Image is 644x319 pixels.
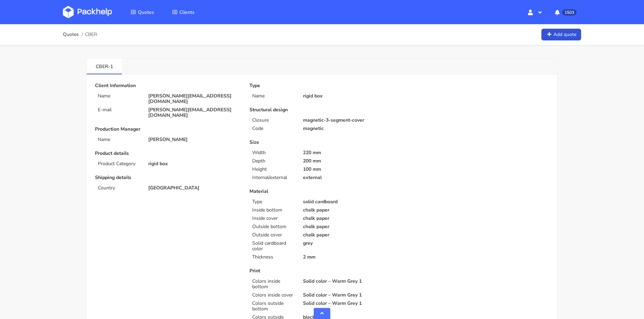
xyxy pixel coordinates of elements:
p: Name [98,137,140,142]
p: Name [252,93,294,99]
p: 220 mm [303,150,395,156]
p: [PERSON_NAME][EMAIL_ADDRESS][DOMAIN_NAME] [148,93,240,104]
a: Quotes [63,32,79,37]
p: grey [303,241,395,246]
a: Add quote [541,29,581,41]
p: [PERSON_NAME][EMAIL_ADDRESS][DOMAIN_NAME] [148,107,240,118]
p: Internal/external [252,175,294,180]
p: Solid cardboard color [252,241,294,252]
span: Quotes [138,9,154,16]
p: Solid color – Warm Grey 1 [303,279,395,284]
p: Height [252,167,294,172]
p: Structural design [249,107,394,113]
p: Depth [252,158,294,164]
p: chalk paper [303,207,395,213]
p: Inside cover [252,216,294,221]
p: rigid box [148,161,240,167]
p: Product Category [98,161,140,167]
p: Closure [252,118,294,123]
p: [GEOGRAPHIC_DATA] [148,185,240,191]
p: 100 mm [303,167,395,172]
p: Material [249,189,394,194]
p: Thickness [252,254,294,260]
p: Print [249,268,394,274]
nav: breadcrumb [63,28,97,41]
p: [PERSON_NAME] [148,137,240,142]
p: Outside bottom [252,224,294,229]
p: Product details [95,151,240,156]
p: Width [252,150,294,156]
p: Production Manager [95,126,240,132]
p: Colors outside bottom [252,301,294,312]
p: Colors inside bottom [252,279,294,290]
p: external [303,175,395,180]
p: Type [249,83,394,88]
p: magnetic-3-segment-cover [303,118,395,123]
p: E-mail [98,107,140,113]
p: Name [98,93,140,99]
p: Code [252,126,294,131]
img: Dashboard [63,6,112,18]
p: 200 mm [303,158,395,164]
p: chalk paper [303,216,395,221]
button: 1503 [549,6,581,18]
span: 1503 [562,9,577,16]
p: 2 mm [303,254,395,260]
span: CBER [85,32,97,37]
a: CBER-1 [87,58,122,74]
p: magnetic [303,126,395,131]
a: Quotes [122,6,162,18]
p: Shipping details [95,175,240,180]
p: chalk paper [303,232,395,238]
span: Clients [179,9,195,16]
p: Type [252,199,294,205]
p: Outside cover [252,232,294,238]
a: Clients [164,6,203,18]
p: rigid box [303,93,395,99]
p: Size [249,140,394,145]
p: Client Information [95,83,240,88]
p: Solid color – Warm Grey 1 [303,301,395,306]
p: solid cardboard [303,199,395,205]
p: Solid color – Warm Grey 1 [303,292,395,298]
p: Inside bottom [252,207,294,213]
p: chalk paper [303,224,395,229]
p: Country [98,185,140,191]
p: Colors inside cover [252,292,294,298]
